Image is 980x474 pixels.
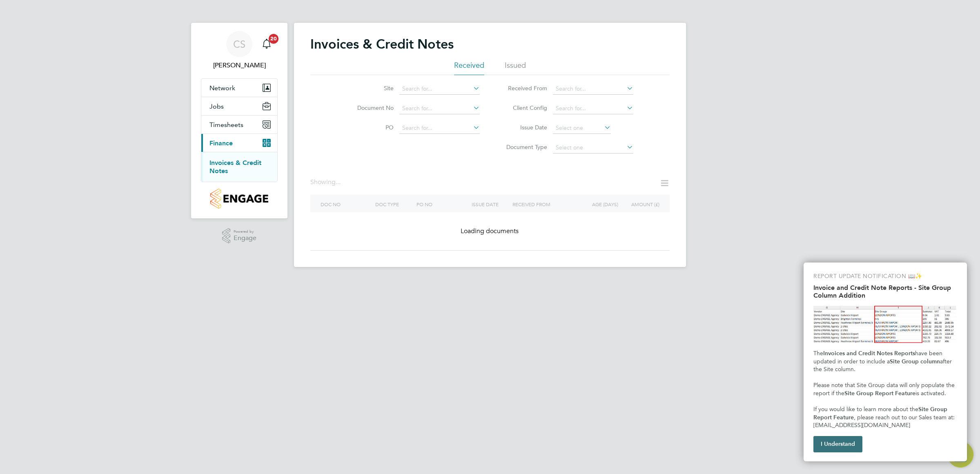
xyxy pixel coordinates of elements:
li: Received [454,60,484,75]
input: Select one [553,122,611,134]
span: Charlie Slidel [201,60,278,70]
input: Search for... [399,103,480,114]
strong: Invoices and Credit Notes Reports [823,350,915,357]
span: Engage [234,235,256,242]
span: Timesheets [209,121,243,129]
span: is activated. [915,390,946,397]
label: Document Type [500,143,547,151]
input: Search for... [399,122,480,134]
button: I Understand [813,436,862,452]
div: Showing [310,178,342,187]
span: CS [233,39,245,49]
span: The [813,350,823,357]
a: Go to home page [201,189,278,209]
a: Go to account details [201,31,278,70]
h2: Invoices & Credit Notes [310,36,454,52]
label: Client Config [500,104,547,111]
span: have been updated in order to include a [813,350,944,365]
div: Invoice and Credit Note Reports - Site Group Column Addition [804,263,967,461]
input: Select one [553,142,633,154]
span: Finance [209,139,233,147]
img: Site Group Column in Invoices Report [813,306,957,343]
span: , please reach out to our Sales team at: [EMAIL_ADDRESS][DOMAIN_NAME] [813,414,956,429]
a: Invoices & Credit Notes [209,159,261,175]
input: Search for... [553,83,633,95]
strong: Site Group column [890,358,940,365]
span: Jobs [209,102,224,110]
span: ... [336,178,341,186]
label: Received From [500,85,547,92]
span: Network [209,84,235,92]
img: countryside-properties-logo-retina.png [210,189,268,209]
span: Powered by [234,228,256,235]
strong: Site Group Report Feature [813,406,949,421]
li: Issued [505,60,526,75]
span: If you would like to learn more about the [813,406,918,413]
p: REPORT UPDATE NOTIFICATION 📖✨ [813,272,957,280]
input: Search for... [553,103,633,114]
span: Please note that Site Group data will only populate the report if the [813,382,956,397]
label: Site [347,85,394,92]
label: PO [347,124,394,131]
nav: Main navigation [191,23,287,218]
label: Document No [347,104,394,111]
label: Issue Date [500,124,547,131]
strong: Site Group Report Feature [844,390,915,397]
h2: Invoice and Credit Note Reports - Site Group Column Addition [813,284,957,299]
span: 20 [269,34,278,44]
input: Search for... [399,83,480,95]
